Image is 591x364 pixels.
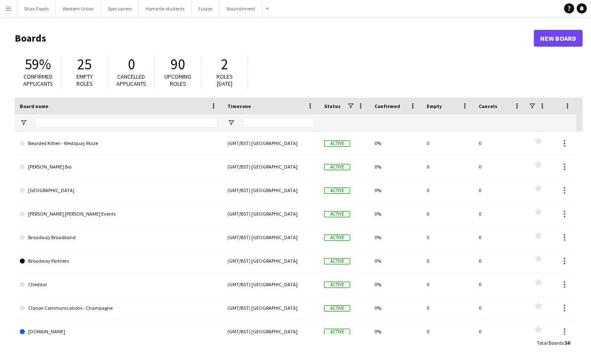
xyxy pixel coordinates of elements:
div: 0% [369,132,422,155]
span: Active [324,282,350,288]
div: 0% [369,179,422,202]
span: 56 [565,340,570,346]
div: 0 [474,320,526,343]
div: 0% [369,296,422,319]
div: (GMT/BST) [GEOGRAPHIC_DATA] [222,226,319,249]
div: (GMT/BST) [GEOGRAPHIC_DATA] [222,320,319,343]
div: 0% [369,273,422,296]
span: Active [324,235,350,241]
span: Timezone [227,103,251,109]
a: [PERSON_NAME] [PERSON_NAME] Events [20,202,217,226]
div: 0% [369,320,422,343]
input: Timezone Filter Input [243,118,314,128]
div: 0 [422,202,474,225]
div: (GMT/BST) [GEOGRAPHIC_DATA] [222,179,319,202]
span: Active [324,164,350,170]
div: 0 [474,179,526,202]
span: Status [324,103,340,109]
div: 0 [422,226,474,249]
h1: Boards [15,32,534,45]
button: Fusion [192,0,220,17]
span: Active [324,211,350,217]
span: Roles [DATE] [216,73,233,87]
div: 0 [474,296,526,319]
button: Specsavers [101,0,139,17]
div: (GMT/BST) [GEOGRAPHIC_DATA] [222,273,319,296]
span: Total Boards [537,340,564,346]
span: Cancelled applicants [116,73,146,87]
button: Open Filter Menu [227,119,235,127]
span: Upcoming roles [164,73,191,87]
div: (GMT/BST) [GEOGRAPHIC_DATA] [222,155,319,178]
span: Active [324,140,350,147]
div: 0 [474,155,526,178]
div: (GMT/BST) [GEOGRAPHIC_DATA] [222,132,319,155]
a: Cheddar [20,273,217,296]
span: 0 [128,55,135,74]
span: Active [324,187,350,194]
span: Active [324,305,350,311]
div: 0 [474,249,526,272]
span: 90 [171,55,185,74]
a: [DOMAIN_NAME] [20,320,217,343]
button: Shan Foods [17,0,56,17]
div: 0% [369,202,422,225]
span: Board name [20,103,48,109]
div: 0 [474,273,526,296]
div: 0% [369,155,422,178]
button: Home for students [139,0,192,17]
button: Western Union [56,0,101,17]
a: Broadway Broadband [20,226,217,249]
div: 0 [422,179,474,202]
span: Confirmed applicants [23,73,53,87]
span: 25 [77,55,92,74]
a: Clarion Communications - Champagne [20,296,217,320]
span: Empty roles [77,73,93,87]
div: 0 [474,202,526,225]
span: Active [324,329,350,335]
div: 0% [369,226,422,249]
span: Cancels [479,103,497,109]
span: 59% [25,55,51,74]
button: Nourishment [220,0,262,17]
a: [PERSON_NAME] Bio [20,155,217,179]
div: 0 [422,155,474,178]
a: Bearded Kitten - Westquay Maze [20,132,217,155]
div: 0 [474,132,526,155]
div: 0 [422,249,474,272]
div: (GMT/BST) [GEOGRAPHIC_DATA] [222,296,319,319]
div: 0% [369,249,422,272]
div: 0 [422,273,474,296]
div: (GMT/BST) [GEOGRAPHIC_DATA] [222,202,319,225]
div: 0 [422,296,474,319]
a: Broadway Partners [20,249,217,273]
div: 0 [474,226,526,249]
div: 0 [422,132,474,155]
span: Empty [427,103,442,109]
input: Board name Filter Input [35,118,217,128]
div: (GMT/BST) [GEOGRAPHIC_DATA] [222,249,319,272]
a: [GEOGRAPHIC_DATA] [20,179,217,202]
a: New Board [534,30,583,47]
div: 0 [422,320,474,343]
span: Confirmed [375,103,400,109]
span: Active [324,258,350,264]
span: 2 [221,55,228,74]
div: : [537,335,570,351]
button: Open Filter Menu [20,119,27,127]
